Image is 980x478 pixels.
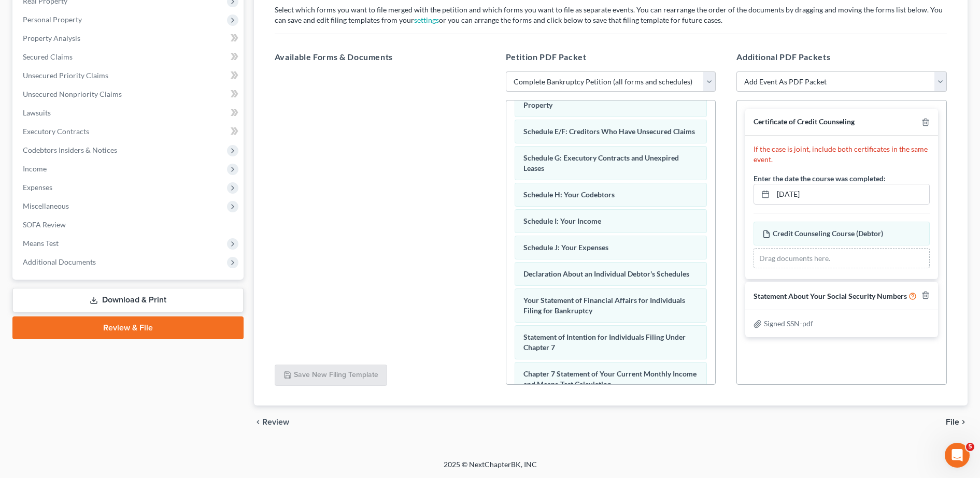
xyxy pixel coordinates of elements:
span: Expenses [23,183,52,192]
a: settings [414,16,439,24]
span: Unsecured Priority Claims [23,71,108,80]
span: Executory Contracts [23,127,89,136]
span: Income [23,164,47,173]
a: Executory Contracts [15,122,244,141]
span: Petition PDF Packet [506,52,587,62]
i: chevron_left [254,418,262,426]
a: SOFA Review [15,215,244,234]
span: Credit Counseling Course (Debtor) [773,229,883,238]
div: 2025 © NextChapterBK, INC [195,459,786,478]
a: Review & File [12,316,244,339]
span: Property Analysis [23,34,80,42]
iframe: Intercom live chat [945,443,970,468]
span: Schedule E/F: Creditors Who Have Unsecured Claims [523,127,695,136]
span: Miscellaneous [23,201,69,210]
span: Statement of Intention for Individuals Filing Under Chapter 7 [523,332,686,352]
label: Enter the date the course was completed: [754,173,886,184]
span: SOFA Review [23,220,66,229]
span: Secured Claims [23,52,73,61]
span: Certificate of Credit Counseling [754,117,855,126]
span: Schedule J: Your Expenses [523,243,608,252]
div: Drag documents here. [754,248,930,269]
span: Your Statement of Financial Affairs for Individuals Filing for Bankruptcy [523,296,685,315]
input: MM/DD/YYYY [773,184,929,204]
span: Means Test [23,239,59,248]
button: chevron_left Review [254,418,300,426]
span: Schedule G: Executory Contracts and Unexpired Leases [523,153,679,172]
a: Property Analysis [15,29,244,48]
h5: Additional PDF Packets [736,51,947,63]
a: Unsecured Priority Claims [15,66,244,85]
span: Codebtors Insiders & Notices [23,146,117,154]
span: Schedule H: Your Codebtors [523,190,615,199]
a: Lawsuits [15,104,244,122]
a: Download & Print [12,288,244,312]
span: Signed SSN-pdf [764,319,813,328]
span: Lawsuits [23,108,51,117]
span: Chapter 7 Statement of Your Current Monthly Income and Means-Test Calculation [523,369,697,388]
span: Personal Property [23,15,82,24]
p: If the case is joint, include both certificates in the same event. [754,144,930,165]
span: Review [262,418,289,426]
span: Additional Documents [23,257,96,266]
span: Statement About Your Social Security Numbers [754,292,907,300]
button: Save New Filing Template [275,365,387,386]
p: Select which forms you want to file merged with the petition and which forms you want to file as ... [275,5,947,25]
i: chevron_right [959,418,968,426]
span: Schedule I: Your Income [523,216,601,225]
a: Unsecured Nonpriority Claims [15,85,244,104]
h5: Available Forms & Documents [275,51,485,63]
span: 5 [966,443,974,451]
span: File [946,418,959,426]
span: Declaration About an Individual Debtor's Schedules [523,269,689,278]
span: Unsecured Nonpriority Claims [23,90,122,98]
a: Secured Claims [15,48,244,66]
